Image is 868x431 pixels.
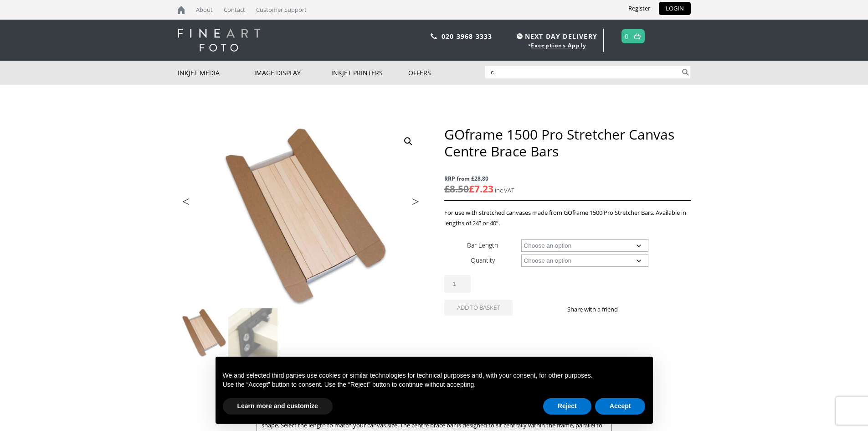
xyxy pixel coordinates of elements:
[629,306,636,313] img: facebook sharing button
[444,275,471,293] input: Product quantity
[223,371,646,380] p: We and selected third parties use cookies or similar technologies for technical purposes and, wit...
[680,66,691,78] button: Search
[659,2,691,15] a: LOGIN
[651,306,658,313] img: email sharing button
[469,182,474,195] span: £
[223,398,333,415] button: Learn more and customize
[400,133,416,150] a: View full-screen image gallery
[178,308,227,358] img: GOframe 1500 Pro Stretcher Canvas Centre Brace Bars
[254,61,331,85] a: Image Display
[444,182,469,195] bdi: 8.50
[431,33,437,39] img: phone.svg
[485,66,680,78] input: Search products…
[228,308,277,358] img: GOframe 1500 Pro Stretcher Canvas Centre Brace Bars - Image 2
[442,32,493,41] a: 020 3968 3333
[444,126,690,160] h1: GOframe 1500 Pro Stretcher Canvas Centre Brace Bars
[444,182,450,195] span: £
[517,33,523,39] img: time.svg
[640,306,647,313] img: twitter sharing button
[471,256,495,265] label: Quantity
[178,126,424,308] img: GOframe 1500 Pro Stretcher Canvas Centre Brace Bars
[514,31,597,42] span: NEXT DAY DELIVERY
[634,33,641,39] img: basket.svg
[331,61,408,85] a: Inkjet Printers
[178,29,260,52] img: logo-white.svg
[444,208,690,228] p: For use with stretched canvases made from GOframe 1500 Pro Stretcher Bars. Available in lengths o...
[223,380,646,389] p: Use the “Accept” button to consent. Use the “Reject” button to continue without accepting.
[444,173,690,184] span: RRP from £28.80
[467,241,498,249] label: Bar Length
[178,61,255,85] a: Inkjet Media
[621,2,657,15] a: Register
[444,300,513,316] button: Add to basket
[567,304,629,315] p: Share with a friend
[469,182,493,195] bdi: 7.23
[595,398,646,415] button: Accept
[625,30,629,43] a: 0
[543,398,591,415] button: Reject
[408,61,485,85] a: Offers
[531,42,586,49] a: Exceptions Apply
